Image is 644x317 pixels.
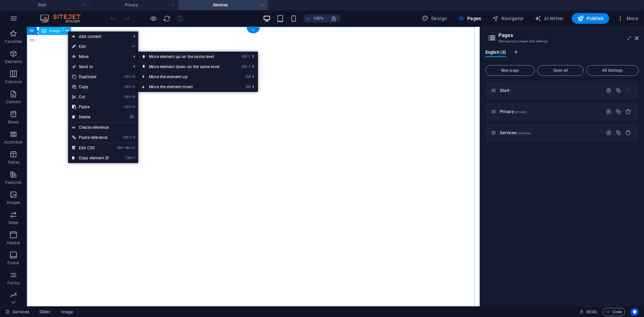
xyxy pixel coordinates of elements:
[5,180,21,185] p: Features
[498,130,602,135] div: Services/services
[5,308,30,316] a: Click to cancel selection. Double-click to open Pages
[8,119,19,125] p: Boxes
[242,64,247,69] i: Ctrl
[492,15,524,22] span: Navigator
[124,95,129,99] i: Ctrl
[5,79,22,85] p: Columns
[606,130,611,136] div: Settings
[488,68,532,72] span: New page
[589,68,636,72] span: All Settings
[124,105,129,109] i: Ctrl
[131,156,135,160] i: I
[68,42,113,52] a: ⏎Edit
[458,15,481,22] span: Pages
[123,135,128,140] i: Ctrl
[577,15,604,22] span: Publish
[313,14,324,22] h6: 100%
[626,88,631,93] div: The startpage cannot be deleted
[49,29,60,33] span: Image
[68,32,128,42] span: Add content
[138,82,233,92] a: Ctrl⬇Move the element down
[500,88,511,93] span: Click to open page
[39,308,51,316] span: Click to select. Double-click to edit
[163,14,171,22] button: reload
[133,135,135,140] i: V
[615,109,621,114] div: Duplicate
[246,85,251,89] i: Ctrl
[125,156,131,160] i: Ctrl
[485,48,506,58] span: English (3)
[6,99,21,105] p: Content
[7,240,20,246] p: Header
[510,89,511,93] span: /
[537,65,584,76] button: Open all
[7,160,19,165] p: Tables
[252,74,255,79] i: ⬆
[138,62,233,72] a: Ctrl⇧⬇Move element down on the same level
[455,13,484,24] button: Pages
[631,308,639,316] button: Usercentrics
[586,65,639,76] button: All Settings
[485,65,535,76] button: New page
[246,74,251,79] i: Ctrl
[591,309,592,314] span: :
[252,54,255,59] i: ⬆
[68,112,113,122] a: ⌦Delete
[606,88,611,93] div: Settings
[422,15,447,22] span: Design
[498,38,625,44] h3: Manage your pages and settings
[303,14,327,22] button: 100%
[614,13,641,24] button: More
[132,44,135,49] i: ⏎
[498,109,602,114] div: Privacy/privacy
[252,64,255,69] i: ⬇
[123,146,129,150] i: Alt
[138,72,233,82] a: Ctrl⬆Move the element up
[5,59,22,64] p: Elements
[68,153,113,163] a: CtrlICopy element ID
[7,260,19,266] p: Footer
[130,85,135,89] i: C
[68,82,113,92] a: CtrlCCopy
[617,15,638,22] span: More
[68,72,113,82] a: CtrlDDuplicate
[498,88,602,93] div: Start/
[129,115,135,119] i: ⌦
[39,14,89,22] img: Editor Logo
[605,308,622,316] span: Code
[68,52,128,62] span: Move
[517,131,531,135] span: /services
[586,308,597,316] span: 00 00
[489,13,527,24] button: Navigator
[124,74,129,79] i: Ctrl
[68,102,113,112] a: CtrlVPaste
[535,15,564,22] span: AI Writer
[500,130,531,135] span: Click to open page
[615,88,621,93] div: Duplicate
[3,3,47,8] a: Skip to main content
[61,308,73,316] span: Click to select. Double-click to edit
[419,13,450,24] div: Design (Ctrl+Alt+Y)
[8,220,19,225] p: Slider
[39,308,73,316] nav: breadcrumb
[615,130,621,136] div: Duplicate
[532,13,567,24] button: AI Writer
[130,95,135,99] i: X
[5,39,22,44] p: Favorites
[4,140,23,145] p: Accordion
[163,15,171,22] i: Reload page
[68,122,138,133] a: Create reference
[130,146,135,150] i: C
[68,133,113,143] a: Ctrl⇧VPaste reference
[331,15,337,21] i: On resize automatically adjust zoom level to fit chosen device.
[68,143,113,153] a: CtrlAltCEdit CSS
[124,85,129,89] i: Ctrl
[178,1,268,9] h4: Services
[579,308,597,316] h6: Session time
[89,1,178,9] h4: Privacy
[7,280,19,286] p: Forms
[130,105,135,109] i: V
[419,13,450,24] button: Design
[129,135,132,140] i: ⇧
[138,52,233,62] a: Ctrl⇧⬆Move element up on the same level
